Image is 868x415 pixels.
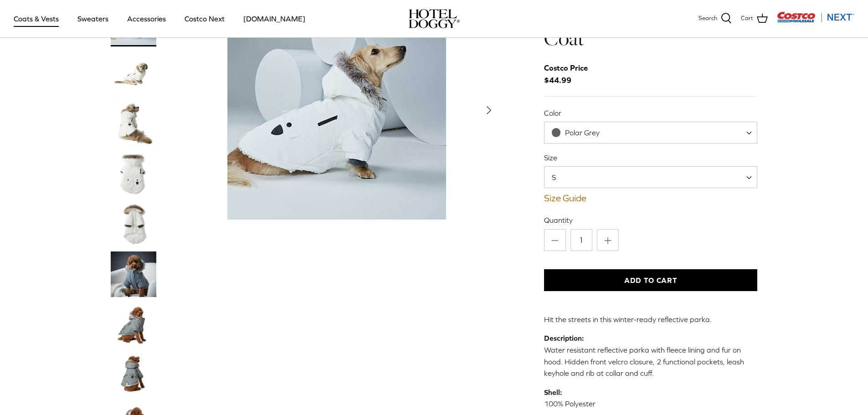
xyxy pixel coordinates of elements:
a: Visit Costco Next [777,17,854,24]
span: S [544,166,758,188]
button: Next [479,100,499,120]
div: Costco Price [544,62,588,74]
a: Search [699,13,732,25]
a: Cart [741,13,768,25]
label: Size [544,153,758,163]
a: Costco Next [176,3,233,34]
p: Water resistant reflective parka with fleece lining and fur on hood. Hidden front velcro closure,... [544,333,758,379]
button: Add to Cart [544,269,758,291]
strong: Description: [544,334,584,342]
a: Thumbnail Link [111,251,156,297]
img: hoteldoggycom [409,9,460,28]
span: Cart [741,14,753,23]
p: Hit the streets in this winter-ready reflective parka. [544,314,758,326]
a: Show Gallery [175,1,499,220]
label: Color [544,108,758,118]
span: S [544,172,574,182]
a: Thumbnail Link [111,302,156,347]
a: Thumbnail Link [111,51,156,97]
p: 100% Polyester [544,387,758,410]
span: Polar Grey [544,128,618,138]
img: Costco Next [777,11,854,23]
a: Thumbnail Link [111,352,156,397]
span: $44.99 [544,62,597,87]
span: Polar Grey [565,128,600,137]
a: hoteldoggy.com hoteldoggycom [409,9,460,28]
a: Sweaters [69,3,117,34]
a: [DOMAIN_NAME] [235,3,313,34]
a: Thumbnail Link [111,101,156,147]
label: Quantity [544,215,758,225]
a: Accessories [119,3,174,34]
input: Quantity [570,229,592,251]
span: Polar Grey [544,122,758,143]
a: Coats & Vests [5,3,67,34]
span: Search [699,14,717,23]
strong: Shell: [544,388,562,396]
a: Size Guide [544,193,758,204]
a: Thumbnail Link [111,201,156,247]
a: Thumbnail Link [111,151,156,197]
